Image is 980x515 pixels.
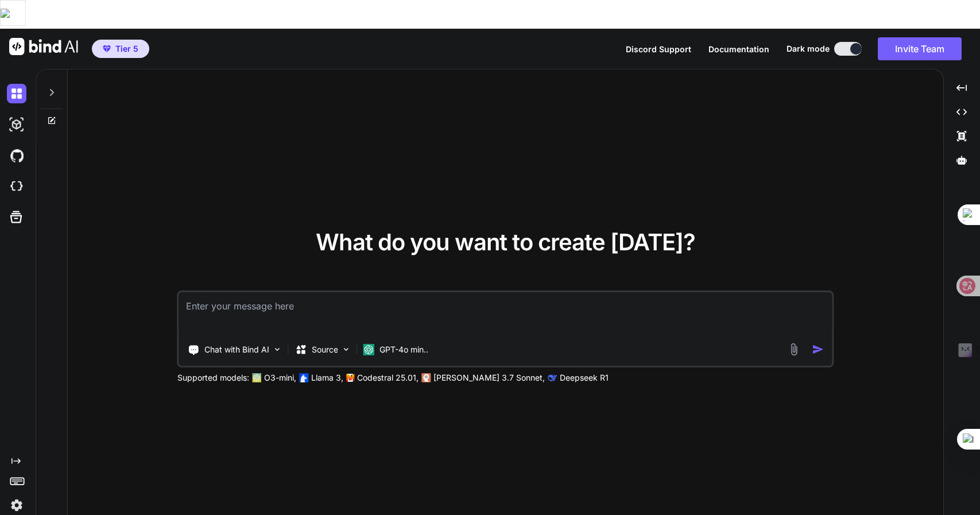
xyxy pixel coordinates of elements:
[787,43,830,55] span: Dark mode
[878,37,962,60] button: Invite Team
[626,43,691,55] button: Discord Support
[7,84,26,103] img: darkChat
[312,344,338,355] p: Source
[548,373,557,382] img: claude
[316,228,695,256] span: What do you want to create [DATE]?
[7,495,26,515] img: settings
[812,343,824,355] img: icon
[422,373,431,382] img: claude
[347,374,355,382] img: Mistral-AI
[342,344,351,354] img: Pick Models
[560,372,609,384] p: Deepseek R1
[363,344,375,355] img: GPT-4o mini
[103,45,111,52] img: premium
[708,44,769,54] span: Documentation
[264,372,296,384] p: O3-mini,
[7,115,26,134] img: darkAi-studio
[204,344,269,355] p: Chat with Bind AI
[92,40,149,58] button: premiumTier 5
[433,372,545,384] p: [PERSON_NAME] 3.7 Sonnet,
[311,372,343,384] p: Llama 3,
[177,372,249,384] p: Supported models:
[273,344,282,354] img: Pick Tools
[708,43,769,55] button: Documentation
[300,373,309,382] img: Llama2
[379,344,428,355] p: GPT-4o min..
[787,343,800,356] img: attachment
[7,146,26,165] img: githubDark
[357,372,419,384] p: Codestral 25.01,
[7,177,26,196] img: cloudideIcon
[9,38,78,55] img: Bind AI
[115,43,138,55] span: Tier 5
[626,44,691,54] span: Discord Support
[253,373,262,382] img: GPT-4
